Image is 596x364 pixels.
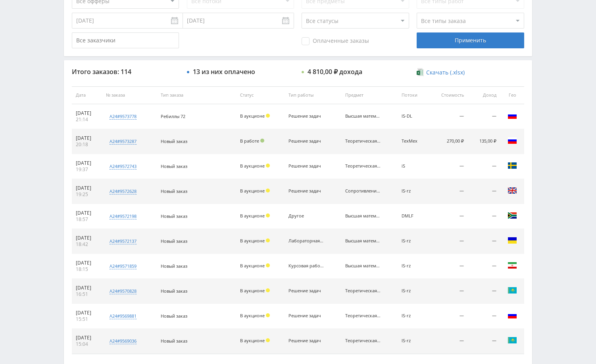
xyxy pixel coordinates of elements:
div: Высшая математика [345,114,381,119]
span: Новый заказ [161,138,187,144]
div: Решение задач [288,189,324,194]
span: Холд [266,189,270,192]
span: Новый заказ [161,338,187,344]
th: Статус [236,86,285,104]
div: IS-rz [402,238,425,244]
span: Холд [266,238,270,242]
div: 20:18 [76,141,98,148]
div: a24#9571859 [110,263,137,269]
div: [DATE] [76,135,98,141]
span: Новый заказ [161,313,187,319]
td: — [468,179,500,204]
span: В аукционе [240,288,265,293]
th: Тип работы [285,86,341,104]
div: [DATE] [76,210,98,216]
img: xlsx [417,68,423,76]
span: Ребиллы 72 [161,113,185,119]
th: Дата [72,86,102,104]
span: Новый заказ [161,288,187,294]
div: [DATE] [76,235,98,241]
span: Холд [266,213,270,217]
div: 16:51 [76,291,98,297]
div: a24#9572137 [110,238,137,244]
div: Сопротивление материалов [345,189,381,194]
span: В аукционе [240,238,265,244]
div: a24#9572628 [110,188,137,194]
div: Решение задач [288,288,324,293]
a: Скачать (.xlsx) [417,69,464,76]
span: В аукционе [240,213,265,219]
input: Все заказчики [72,32,179,48]
td: — [429,254,468,279]
span: Оплаченные заказы [302,37,369,45]
td: — [429,329,468,354]
div: 15:04 [76,341,98,347]
td: — [468,229,500,254]
div: 13 из них оплачено [193,68,255,75]
span: В аукционе [240,263,265,269]
div: Высшая математика [345,263,381,269]
span: В аукционе [240,188,265,194]
span: Холд [266,114,270,118]
div: Итого заказов: 114 [72,68,179,75]
td: — [429,279,468,304]
div: IS-rz [402,338,425,343]
span: Холд [266,263,270,267]
div: Высшая математика [345,213,381,219]
div: 21:14 [76,116,98,123]
img: kaz.png [508,335,517,345]
div: Решение задач [288,338,324,343]
div: Решение задач [288,139,324,144]
th: Стоимость [429,86,468,104]
span: Новый заказ [161,188,187,194]
div: a24#9573778 [110,113,137,120]
div: Теоретическая механика [345,288,381,293]
div: Теоретическая механика [345,313,381,318]
div: IS-rz [402,263,425,269]
div: Решение задач [288,114,324,119]
span: Новый заказ [161,213,187,219]
div: 4 810,00 ₽ дохода [308,68,362,75]
div: iS [402,164,425,169]
div: [DATE] [76,160,98,166]
span: Холд [266,338,270,342]
td: — [429,154,468,179]
div: [DATE] [76,285,98,291]
div: 18:42 [76,241,98,248]
div: a24#9573287 [110,138,137,145]
div: 18:15 [76,266,98,273]
div: [DATE] [76,310,98,316]
span: Холд [266,164,270,168]
span: Скачать (.xlsx) [426,69,465,76]
img: swe.png [508,161,517,170]
th: № заказа [102,86,156,104]
th: Гео [500,86,524,104]
span: Новый заказ [161,238,187,244]
img: zaf.png [508,211,517,220]
div: Курсовая работа [288,263,324,269]
img: irn.png [508,261,517,270]
div: [DATE] [76,185,98,191]
td: — [429,104,468,129]
span: В аукционе [240,337,265,343]
td: — [429,304,468,329]
div: Теоретическая механика [345,139,381,144]
th: Предмет [341,86,398,104]
th: Доход [468,86,500,104]
div: ТехМех [402,139,425,144]
div: a24#9569036 [110,338,137,344]
img: kaz.png [508,286,517,295]
span: Холд [266,313,270,317]
div: [DATE] [76,335,98,341]
div: IS-rz [402,313,425,318]
div: Другое [288,213,324,219]
td: — [468,329,500,354]
div: Лабораторная работа [288,238,324,244]
td: — [468,104,500,129]
div: 15:51 [76,316,98,322]
div: a24#9572743 [110,163,137,170]
td: — [429,204,468,229]
div: Теоретическая механика [345,338,381,343]
img: rus.png [508,311,517,320]
span: Новый заказ [161,163,187,169]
